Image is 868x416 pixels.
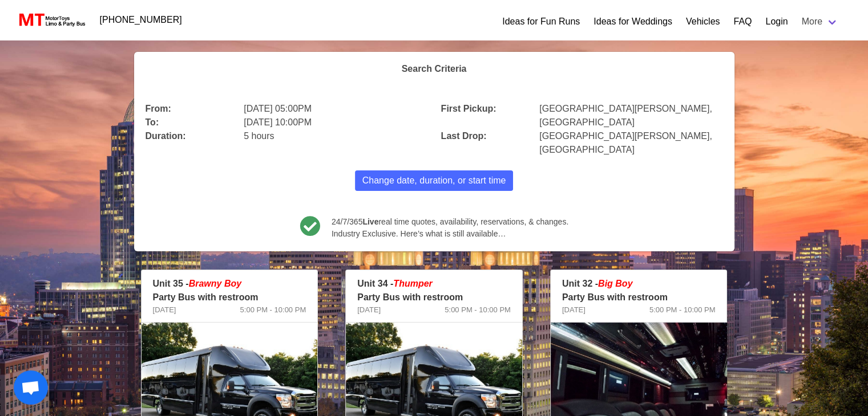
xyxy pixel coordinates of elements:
p: Party Bus with restroom [357,291,511,304]
span: [DATE] [562,304,586,316]
em: Thumper [393,279,432,288]
em: Brawny Boy [189,279,241,288]
b: Last Drop: [441,131,487,141]
h4: Search Criteria [146,63,723,74]
span: 5:00 PM - 10:00 PM [445,304,511,316]
p: Party Bus with restroom [153,291,306,304]
p: Unit 35 - [153,277,306,291]
a: Ideas for Fun Runs [502,15,580,28]
b: To: [146,117,159,127]
a: [PHONE_NUMBER] [93,9,189,31]
span: 5:00 PM - 10:00 PM [649,304,716,316]
div: 5 hours [237,123,434,143]
a: Ideas for Weddings [594,15,672,28]
span: [DATE] [357,304,381,316]
a: FAQ [733,15,752,28]
span: 5:00 PM - 10:00 PM [240,304,306,316]
b: Live [362,217,378,226]
em: Big Boy [598,279,632,288]
b: From: [146,104,171,113]
b: Duration: [146,131,186,141]
button: Change date, duration, or start time [355,170,514,191]
a: Vehicles [686,15,720,28]
div: [DATE] 05:00PM [237,95,434,116]
p: Unit 32 - [562,277,716,291]
div: [DATE] 10:00PM [237,109,434,129]
span: 24/7/365 real time quotes, availability, reservations, & changes. [332,216,568,228]
div: [GEOGRAPHIC_DATA][PERSON_NAME], [GEOGRAPHIC_DATA] [532,95,729,129]
p: Party Bus with restroom [562,291,716,304]
b: First Pickup: [441,104,496,113]
div: [GEOGRAPHIC_DATA][PERSON_NAME], [GEOGRAPHIC_DATA] [532,123,729,157]
a: Login [765,15,788,28]
p: Unit 34 - [357,277,511,291]
img: MotorToys Logo [16,12,86,28]
a: More [795,10,845,33]
span: [DATE] [153,304,176,316]
span: Change date, duration, or start time [362,174,506,187]
div: Open chat [14,370,48,405]
span: Industry Exclusive. Here’s what is still available… [332,228,568,240]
